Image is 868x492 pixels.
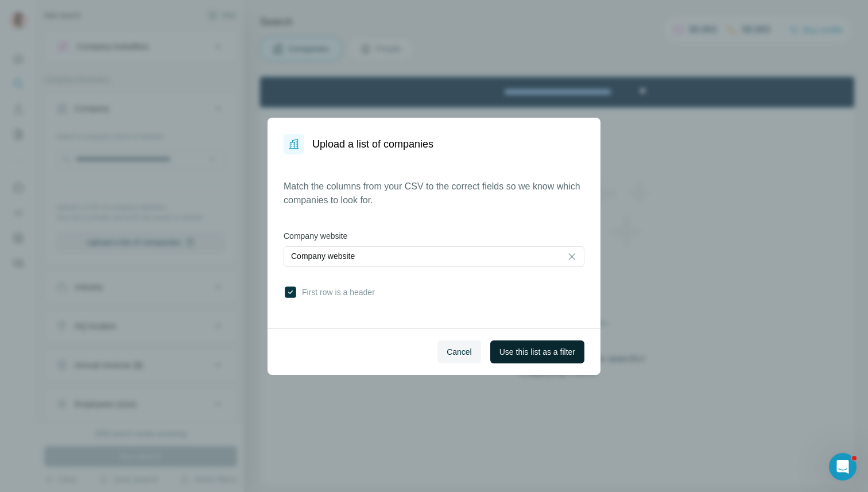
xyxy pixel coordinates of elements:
span: Use this list as a filter [499,346,575,358]
div: Upgrade plan for full access to Surfe [216,2,378,28]
p: Company website [291,250,355,262]
p: Match the columns from your CSV to the correct fields so we know which companies to look for. [284,180,584,207]
h1: Upload a list of companies [312,136,433,152]
span: Cancel [447,346,472,358]
iframe: Intercom live chat [829,453,857,481]
label: Company website [284,230,584,242]
button: Cancel [437,340,481,363]
button: Use this list as a filter [490,340,584,363]
span: First row is a header [297,286,375,298]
